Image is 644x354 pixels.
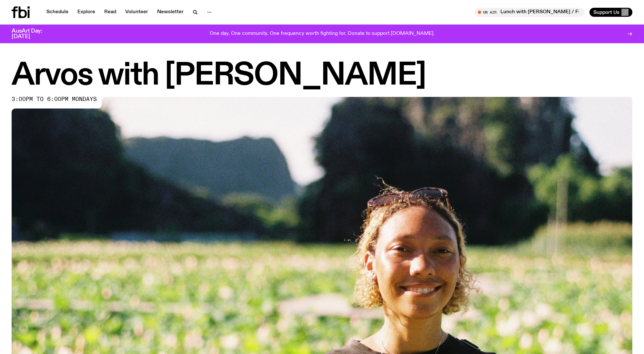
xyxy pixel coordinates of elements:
a: Explore [74,8,99,17]
h1: Arvos with [PERSON_NAME] [12,61,632,90]
a: Read [100,8,120,17]
a: Volunteer [121,8,152,17]
span: Support Us [593,9,619,15]
button: On AirLunch with [PERSON_NAME] / First date, kinda nervous!! [475,8,584,17]
a: Schedule [43,8,72,17]
span: 3:00pm to 6:00pm mondays [12,97,97,102]
h3: AusArt Day: [DATE] [12,28,53,39]
a: Newsletter [153,8,187,17]
p: One day. One community. One frequency worth fighting for. Donate to support [DOMAIN_NAME]. [210,31,435,37]
button: Support Us [589,8,632,17]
